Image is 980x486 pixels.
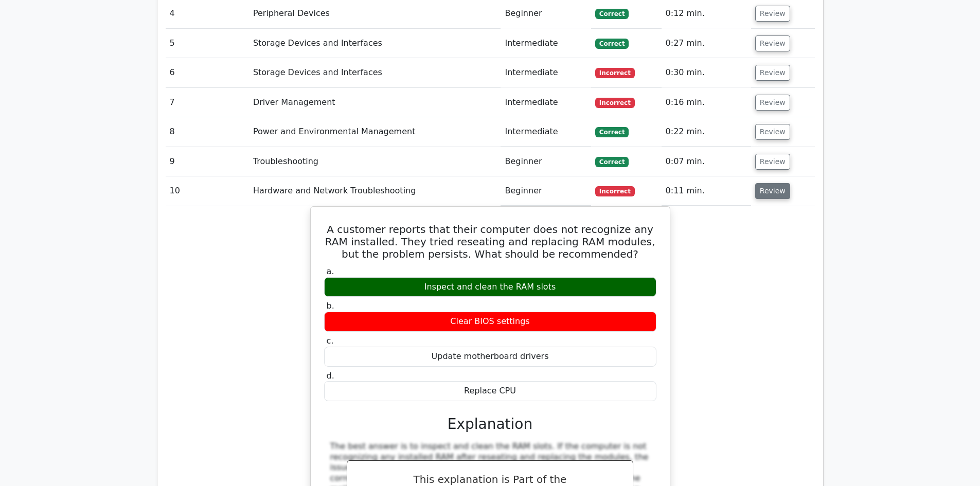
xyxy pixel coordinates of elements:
[595,186,635,196] span: Incorrect
[501,176,591,206] td: Beginner
[501,147,591,176] td: Beginner
[755,6,790,22] button: Review
[501,29,591,58] td: Intermediate
[249,176,501,206] td: Hardware and Network Troubleshooting
[249,29,501,58] td: Storage Devices and Interfaces
[327,371,334,381] span: d.
[249,147,501,176] td: Troubleshooting
[330,416,650,433] h3: Explanation
[327,301,334,311] span: b.
[595,98,635,108] span: Incorrect
[662,58,751,87] td: 0:30 min.
[324,381,656,401] div: Replace CPU
[662,29,751,58] td: 0:27 min.
[595,68,635,78] span: Incorrect
[166,29,249,58] td: 5
[501,88,591,117] td: Intermediate
[249,88,501,117] td: Driver Management
[755,154,790,170] button: Review
[166,117,249,147] td: 8
[755,183,790,199] button: Review
[166,58,249,87] td: 6
[755,95,790,111] button: Review
[662,147,751,176] td: 0:07 min.
[323,223,657,260] h5: A customer reports that their computer does not recognize any RAM installed. They tried reseating...
[501,117,591,147] td: Intermediate
[595,9,629,19] span: Correct
[324,277,656,297] div: Inspect and clean the RAM slots
[662,88,751,117] td: 0:16 min.
[662,176,751,206] td: 0:11 min.
[327,336,334,346] span: c.
[166,88,249,117] td: 7
[501,58,591,87] td: Intermediate
[755,35,790,51] button: Review
[249,117,501,147] td: Power and Environmental Management
[595,127,629,137] span: Correct
[166,176,249,206] td: 10
[755,124,790,140] button: Review
[249,58,501,87] td: Storage Devices and Interfaces
[327,266,334,276] span: a.
[595,157,629,167] span: Correct
[166,147,249,176] td: 9
[595,39,629,49] span: Correct
[324,347,656,367] div: Update motherboard drivers
[662,117,751,147] td: 0:22 min.
[324,312,656,332] div: Clear BIOS settings
[755,65,790,81] button: Review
